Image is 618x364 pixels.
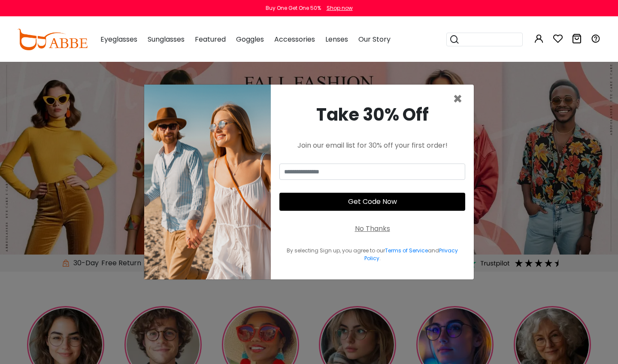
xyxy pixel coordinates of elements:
span: Our Story [358,34,391,44]
button: Close [453,91,463,107]
div: Buy One Get One 50% [266,4,321,12]
img: welcome [144,85,271,279]
div: Join our email list for 30% off your first order! [279,140,465,151]
div: No Thanks [355,224,390,234]
a: Privacy Policy [364,247,458,262]
span: Goggles [236,34,264,44]
span: Lenses [325,34,348,44]
span: Sunglasses [148,34,185,44]
img: abbeglasses.com [17,29,88,50]
a: Terms of Service [385,247,428,254]
div: Shop now [327,4,353,12]
button: Get Code Now [279,193,465,211]
span: Accessories [274,34,315,44]
span: × [453,88,463,110]
div: Take 30% Off [279,102,465,127]
span: Featured [195,34,226,44]
span: Eyeglasses [100,34,137,44]
a: Shop now [322,4,353,12]
div: By selecting Sign up, you agree to our and . [279,247,465,262]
